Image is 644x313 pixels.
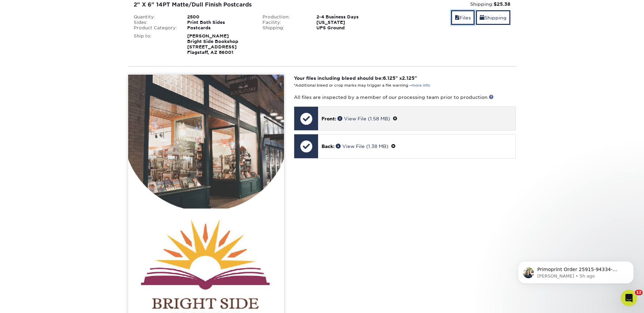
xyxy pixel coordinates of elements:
[182,20,257,25] div: Print Both Sides
[311,20,387,25] div: [US_STATE]
[182,14,257,20] div: 2500
[455,15,460,20] span: files
[129,33,182,55] div: Ship to:
[129,20,182,25] div: Sides:
[411,83,430,88] a: more info
[476,10,510,25] a: Shipping
[336,144,388,149] a: View File (1.38 MB)
[129,25,182,31] div: Product Category:
[321,116,336,121] span: Front:
[257,20,311,25] div: Facility:
[451,10,475,25] a: Files
[392,1,511,8] div: Shipping:
[311,25,387,31] div: UPS Ground
[129,14,182,20] div: Quantity:
[187,33,238,55] strong: [PERSON_NAME] Bright Side Bookshop [STREET_ADDRESS] Flagstaff, AZ 86001
[321,144,334,149] span: Back:
[635,290,643,295] span: 12
[494,1,510,7] strong: $25.38
[134,1,381,9] div: 2" X 6" 14PT Matte/Dull Finish Postcards
[402,75,415,81] span: 2.125
[257,25,311,31] div: Shipping:
[294,94,516,101] p: All files are inspected by a member of our processing team prior to production.
[338,116,390,121] a: View File (1.58 MB)
[311,14,387,20] div: 2-4 Business Days
[257,14,311,20] div: Production:
[508,247,644,295] iframe: Intercom notifications message
[621,290,637,306] iframe: Intercom live chat
[294,75,417,81] strong: Your files including bleed should be: " x "
[480,15,484,20] span: shipping
[182,25,257,31] div: Postcards
[383,75,395,81] span: 6.125
[294,83,430,88] small: *Additional bleed or crop marks may trigger a file warning –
